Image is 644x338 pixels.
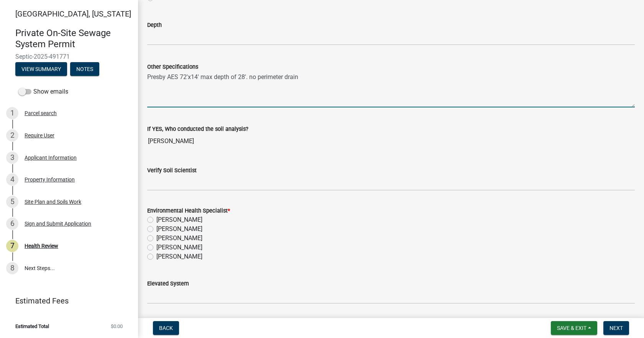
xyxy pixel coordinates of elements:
button: Notes [70,62,99,76]
div: Parcel search [25,110,57,116]
label: [PERSON_NAME] [156,234,202,243]
label: [PERSON_NAME] [156,224,202,234]
wm-modal-confirm: Notes [70,66,99,73]
label: Environmental Health Specialist [147,208,230,214]
span: Next [609,325,623,331]
span: Save & Exit [557,325,586,331]
button: View Summary [15,62,67,76]
button: Save & Exit [551,321,597,335]
div: Health Review [25,243,58,249]
div: Require User [25,133,54,138]
div: Property Information [25,177,75,182]
span: Estimated Total [15,324,49,329]
span: [GEOGRAPHIC_DATA], [US_STATE] [15,9,131,18]
div: 6 [6,218,18,230]
div: 3 [6,152,18,164]
label: [PERSON_NAME] [156,215,202,224]
label: [PERSON_NAME] [156,252,202,261]
span: Back [159,325,173,331]
a: Estimated Fees [6,293,126,308]
label: Verify Soil Scientist [147,168,197,173]
label: If YES, Who conducted the soil analysis? [147,127,248,132]
div: 4 [6,173,18,186]
label: [PERSON_NAME] [156,243,202,252]
div: Applicant Information [25,155,77,160]
h4: Private On-Site Sewage System Permit [15,28,132,50]
label: Depth [147,23,162,28]
label: Other Specifications [147,64,198,70]
label: Elevated System [147,281,189,287]
button: Back [153,321,179,335]
div: Sign and Submit Application [25,221,91,226]
div: 5 [6,196,18,208]
span: $0.00 [111,324,123,329]
div: 1 [6,107,18,119]
wm-modal-confirm: Summary [15,66,67,73]
button: Next [603,321,629,335]
label: Show emails [18,87,68,96]
div: 2 [6,129,18,142]
div: 7 [6,240,18,252]
div: 8 [6,262,18,274]
div: Site Plan and Soils Work [25,199,81,204]
span: Septic-2025-491771 [15,53,123,60]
